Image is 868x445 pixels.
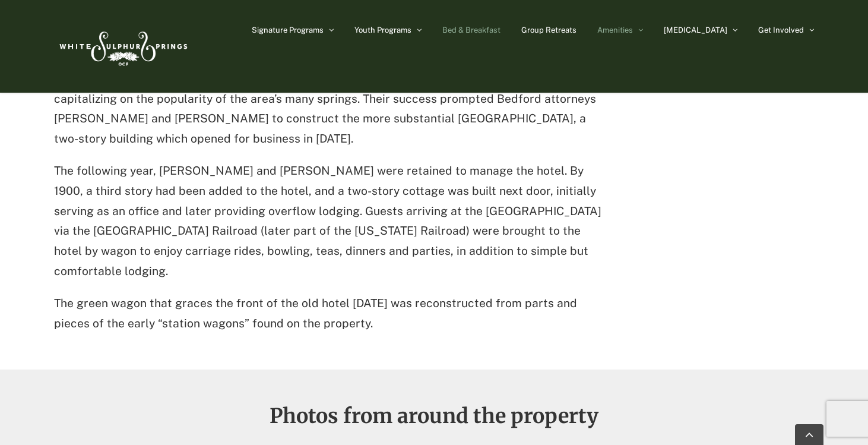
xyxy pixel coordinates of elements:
p: The following year, [PERSON_NAME] and [PERSON_NAME] were retained to manage the hotel. By 1900, a... [54,161,609,282]
img: White Sulphur Springs Logo [54,18,191,74]
span: Signature Programs [252,26,324,34]
span: [MEDICAL_DATA] [664,26,727,34]
p: By the late 1800s, at least three small summer boarding houses were operating in the cove, capita... [54,69,609,149]
p: The green wagon that graces the front of the old hotel [DATE] was reconstructed from parts and pi... [54,293,609,334]
span: Group Retreats [521,26,576,34]
span: Youth Programs [354,26,411,34]
h2: Photos from around the property [120,405,748,427]
span: Get Involved [758,26,804,34]
span: Bed & Breakfast [442,26,500,34]
span: Amenities [597,26,633,34]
